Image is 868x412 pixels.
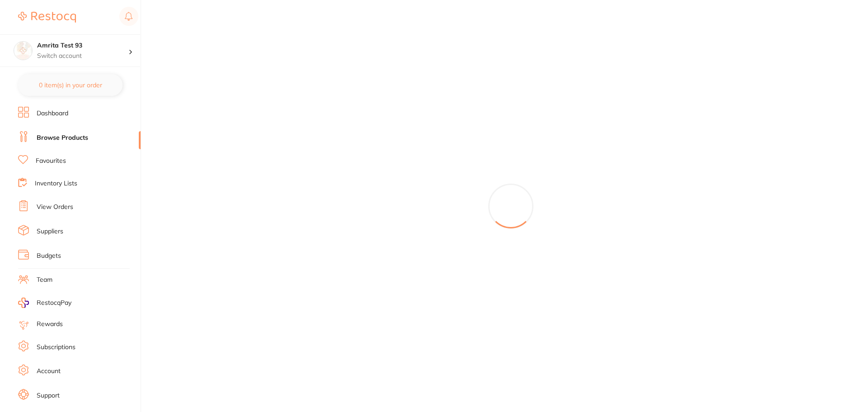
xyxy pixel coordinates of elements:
[18,298,29,308] img: RestocqPay
[18,7,76,28] a: Restocq Logo
[37,343,75,352] a: Subscriptions
[36,156,66,166] a: Favourites
[18,74,123,96] button: 0 item(s) in your order
[37,320,63,329] a: Rewards
[37,298,71,308] span: RestocqPay
[37,251,61,260] a: Budgets
[14,42,32,60] img: Amrita Test 93
[37,275,52,284] a: Team
[37,391,60,400] a: Support
[18,298,71,308] a: RestocqPay
[37,367,61,376] a: Account
[37,133,88,142] a: Browse Products
[37,227,63,236] a: Suppliers
[18,12,76,23] img: Restocq Logo
[37,52,128,61] p: Switch account
[37,109,68,118] a: Dashboard
[35,179,77,188] a: Inventory Lists
[37,41,128,50] h4: Amrita Test 93
[37,203,73,212] a: View Orders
